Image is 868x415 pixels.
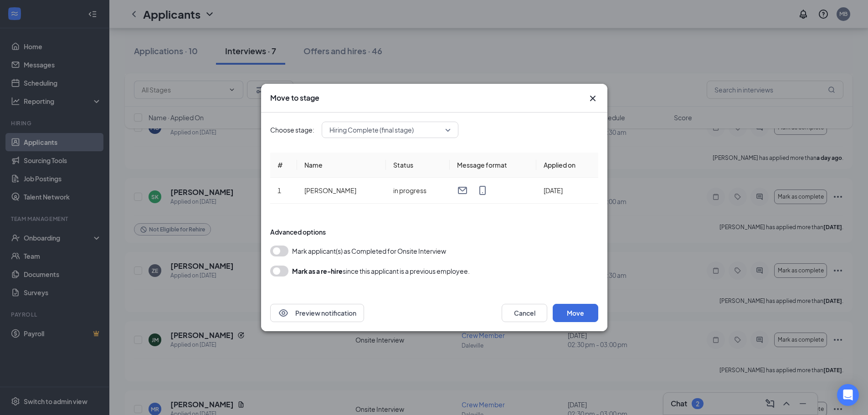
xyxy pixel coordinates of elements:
span: Hiring Complete (final stage) [329,123,414,137]
h3: Move to stage [270,93,319,103]
svg: MobileSms [477,185,488,196]
th: # [270,153,297,178]
button: EyePreview notification [270,304,364,322]
b: Mark as a re-hire [292,267,343,275]
button: Move [553,304,598,322]
span: Choose stage: [270,125,314,135]
th: Applied on [536,153,598,178]
th: Status [385,153,449,178]
svg: Email [457,185,468,196]
button: Close [587,93,598,104]
td: in progress [385,178,449,204]
td: [PERSON_NAME] [297,178,385,204]
div: since this applicant is a previous employee. [292,266,470,277]
span: 1 [277,186,281,195]
button: Cancel [502,304,547,322]
span: Mark applicant(s) as Completed for Onsite Interview [292,246,446,256]
svg: Eye [278,307,289,318]
th: Name [297,153,385,178]
div: Advanced options [270,227,598,236]
td: [DATE] [536,178,598,204]
th: Message format [450,153,536,178]
svg: Cross [587,93,598,104]
div: Open Intercom Messenger [837,384,859,406]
